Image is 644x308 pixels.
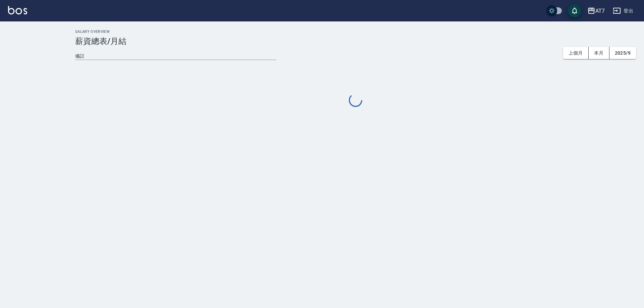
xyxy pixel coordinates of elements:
button: 本月 [589,47,609,59]
button: 登出 [610,5,636,17]
button: AT7 [585,4,607,18]
h3: 薪資總表/月結 [75,37,636,46]
button: 2025/9 [609,47,636,59]
img: Logo [8,6,27,14]
button: save [568,4,581,17]
button: 上個月 [563,47,589,59]
h2: Salary Overview [75,29,636,34]
div: AT7 [595,7,605,15]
